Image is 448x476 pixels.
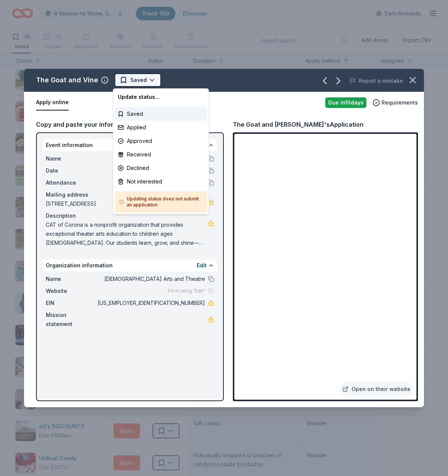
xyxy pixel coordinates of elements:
div: Received [115,148,207,161]
div: Applied [115,121,207,134]
h5: Updating status does not submit an application [119,196,203,208]
div: Declined [115,161,207,175]
div: Not interested [115,175,207,188]
div: Update status... [115,90,207,104]
div: Saved [115,107,207,121]
div: Approved [115,134,207,148]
